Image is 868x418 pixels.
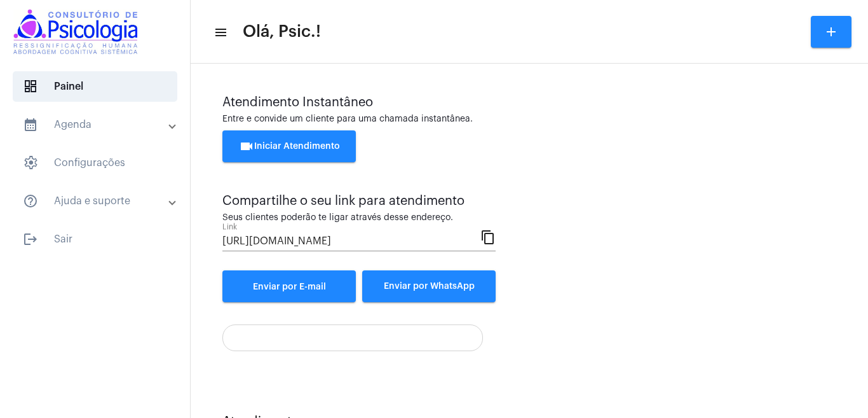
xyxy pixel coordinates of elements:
[362,270,496,302] button: Enviar por WhatsApp
[239,139,254,154] mat-icon: videocam
[13,148,177,178] span: Configurações
[23,155,38,171] span: sidenav icon
[222,130,356,162] button: Iniciar Atendimento
[23,232,38,247] mat-icon: sidenav icon
[480,229,496,244] mat-icon: content_copy
[222,270,356,302] a: Enviar por E-mail
[384,282,475,291] span: Enviar por WhatsApp
[23,79,38,94] span: sidenav icon
[824,24,839,39] mat-icon: add
[214,25,226,40] mat-icon: sidenav icon
[222,194,496,208] div: Compartilhe o seu link para atendimento
[23,193,38,209] mat-icon: sidenav icon
[243,22,321,42] span: Olá, Psic.!
[13,224,177,254] span: Sair
[222,213,496,223] div: Seus clientes poderão te ligar através desse endereço.
[222,115,836,124] div: Entre e convide um cliente para uma chamada instantânea.
[23,117,170,132] mat-panel-title: Agenda
[23,117,38,132] mat-icon: sidenav icon
[239,142,340,151] span: Iniciar Atendimento
[23,193,170,209] mat-panel-title: Ajuda e suporte
[222,95,836,109] div: Atendimento Instantâneo
[8,109,190,140] mat-expansion-panel-header: sidenav iconAgenda
[253,282,326,291] span: Enviar por E-mail
[8,186,190,216] mat-expansion-panel-header: sidenav iconAjuda e suporte
[13,71,177,102] span: Painel
[10,6,140,57] img: logomarcaconsultorio.jpeg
